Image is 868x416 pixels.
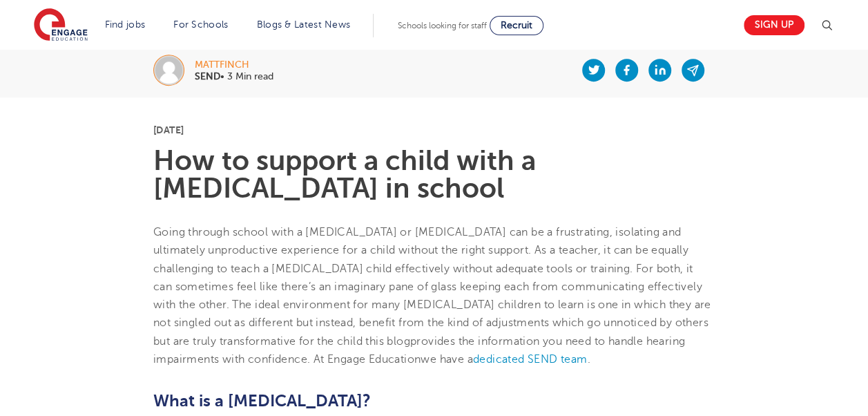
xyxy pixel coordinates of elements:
[490,16,543,35] a: Recruit
[195,60,273,70] div: mattfinch
[744,15,804,35] a: Sign up
[34,8,88,43] img: Engage Education
[153,223,715,368] p: provides the information you need to handle hearing impairments with confidence we have a .
[153,391,371,410] span: What is a [MEDICAL_DATA]?
[307,353,421,366] span: . At Engage Education
[257,19,351,30] a: Blogs & Latest News
[153,125,715,135] p: [DATE]
[153,299,711,348] span: The ideal environment for many [MEDICAL_DATA] children to learn is one in which they are not sing...
[105,19,146,30] a: Find jobs
[173,19,228,30] a: For Schools
[195,71,220,82] b: SEND
[501,20,532,30] span: Recruit
[398,21,487,30] span: Schools looking for staff
[473,353,588,366] a: dedicated SEND team
[195,72,273,82] p: • 3 Min read
[153,147,715,202] h1: How to support a child with a [MEDICAL_DATA] in school
[153,226,702,311] span: Going through school with a [MEDICAL_DATA] or [MEDICAL_DATA] can be a frustrating, isolating and ...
